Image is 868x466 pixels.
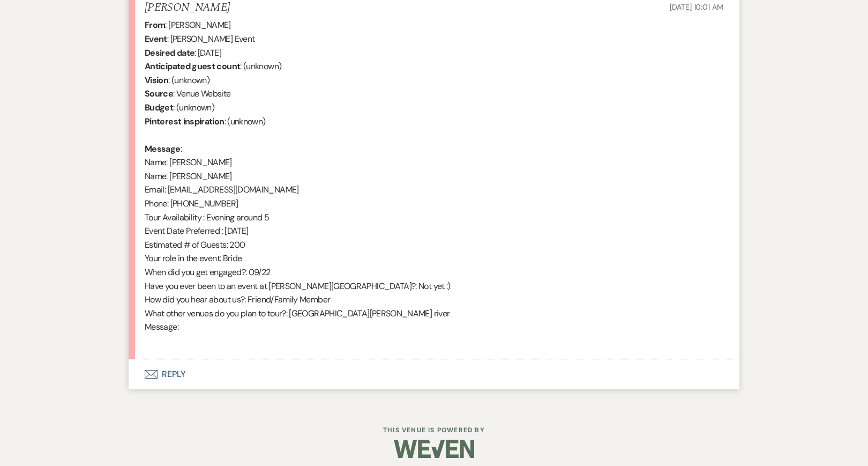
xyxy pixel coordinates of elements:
b: Budget [145,102,173,113]
b: Message [145,143,181,154]
b: Event [145,33,167,45]
span: [DATE] 10:01 AM [670,2,723,12]
b: Anticipated guest count [145,61,240,72]
b: Pinterest inspiration [145,116,225,127]
div: : [PERSON_NAME] : [PERSON_NAME] Event : [DATE] : (unknown) : (unknown) : Venue Website : (unknown... [145,18,723,347]
b: Vision [145,75,168,86]
button: Reply [129,359,739,389]
b: From [145,19,165,31]
b: Desired date [145,47,194,58]
h5: [PERSON_NAME] [145,1,230,14]
b: Source [145,88,173,99]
